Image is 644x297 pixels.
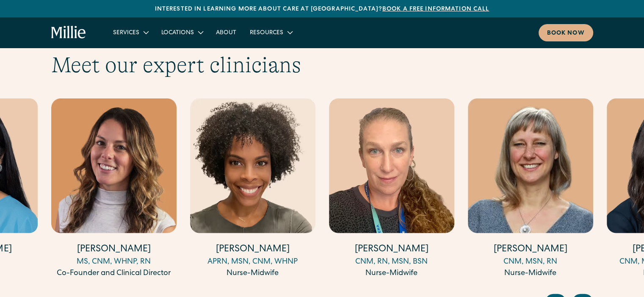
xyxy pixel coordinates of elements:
[51,98,177,281] div: 3 / 17
[155,25,209,39] div: Locations
[209,25,243,39] a: About
[190,98,315,281] div: 4 / 17
[329,268,454,279] div: Nurse-Midwife
[329,256,454,268] div: CNM, RN, MSN, BSN
[468,256,593,268] div: CNM, MSN, RN
[468,98,593,281] div: 6 / 17
[51,52,593,78] h2: Meet our expert clinicians
[468,268,593,279] div: Nurse-Midwife
[250,29,283,38] div: Resources
[51,243,177,256] h4: [PERSON_NAME]
[51,268,177,279] div: Co-Founder and Clinical Director
[51,26,86,39] a: home
[329,98,454,281] div: 5 / 17
[51,256,177,268] div: MS, CNM, WHNP, RN
[51,98,177,279] a: [PERSON_NAME]MS, CNM, WHNP, RNCo-Founder and Clinical Director
[468,243,593,256] h4: [PERSON_NAME]
[329,98,454,279] a: [PERSON_NAME]CNM, RN, MSN, BSNNurse-Midwife
[329,243,454,256] h4: [PERSON_NAME]
[382,6,489,12] a: Book a free information call
[113,29,139,38] div: Services
[539,24,593,41] a: Book now
[243,25,299,39] div: Resources
[468,98,593,279] a: [PERSON_NAME]CNM, MSN, RNNurse-Midwife
[190,256,315,268] div: APRN, MSN, CNM, WHNP
[190,243,315,256] h4: [PERSON_NAME]
[190,98,315,279] a: [PERSON_NAME]APRN, MSN, CNM, WHNPNurse-Midwife
[106,25,155,39] div: Services
[547,29,585,38] div: Book now
[190,268,315,279] div: Nurse-Midwife
[161,29,194,38] div: Locations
